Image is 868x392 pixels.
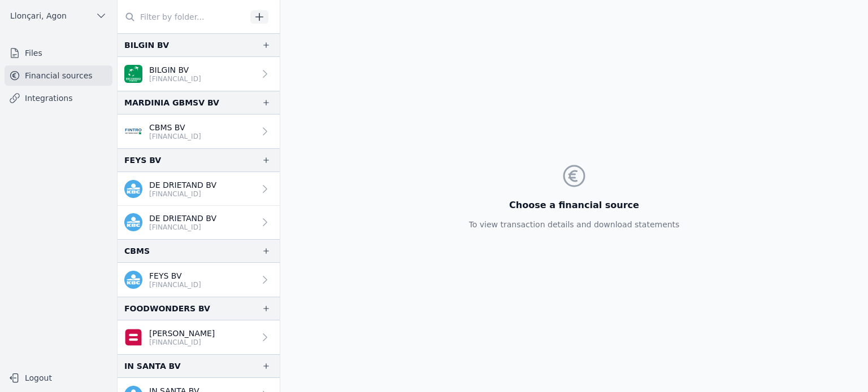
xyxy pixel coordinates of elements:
font: DE DRIETAND BV [149,180,216,190]
font: Integrations [25,94,72,103]
font: CBMS [124,246,150,256]
img: FINTRO_BE_BUSINESS_GEBABEBB.png [124,122,142,140]
a: FEYS BV [FINANCIAL_ID] [118,263,280,297]
font: IN SANTA BV [124,362,181,371]
a: Financial sources [5,65,112,86]
font: FEYS BV [124,156,161,165]
button: Llonçari, Agon [5,7,112,25]
font: [FINANCIAL_ID] [149,75,201,83]
font: CBMS BV [149,123,185,132]
a: DE DRIETAND BV [FINANCIAL_ID] [118,206,280,239]
font: Financial sources [25,71,93,80]
a: Files [5,43,112,63]
font: [FINANCIAL_ID] [149,190,201,198]
button: Logout [5,369,112,387]
a: BILGIN BV [FINANCIAL_ID] [118,57,280,91]
a: CBMS BV [FINANCIAL_ID] [118,114,280,148]
font: BILGIN BV [149,65,189,74]
input: Filter by folder... [118,7,246,27]
font: FOODWONDERS BV [124,304,210,313]
a: [PERSON_NAME] [FINANCIAL_ID] [118,320,280,354]
font: MARDINIA GBMSV BV [124,98,219,107]
img: kbc.png [124,213,142,231]
font: Files [25,49,42,58]
font: [FINANCIAL_ID] [149,133,201,140]
font: [FINANCIAL_ID] [149,281,201,289]
img: belfius-1.png [124,328,142,346]
a: DE DRIETAND BV [FINANCIAL_ID] [118,172,280,206]
img: BNP_BE_BUSINESS_GEBABEBB.png [124,65,142,83]
font: [FINANCIAL_ID] [149,338,201,346]
font: DE DRIETAND BV [149,214,216,223]
img: kbc.png [124,180,142,198]
font: Choose a financial source [509,200,639,210]
a: Integrations [5,88,112,108]
font: FEYS BV [149,271,182,280]
font: To view transaction details and download statements [469,220,680,229]
font: BILGIN BV [124,41,169,50]
font: Llonçari, Agon [10,11,67,20]
font: [PERSON_NAME] [149,329,215,338]
img: kbc.png [124,271,142,289]
font: Logout [25,373,52,382]
font: [FINANCIAL_ID] [149,223,201,231]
